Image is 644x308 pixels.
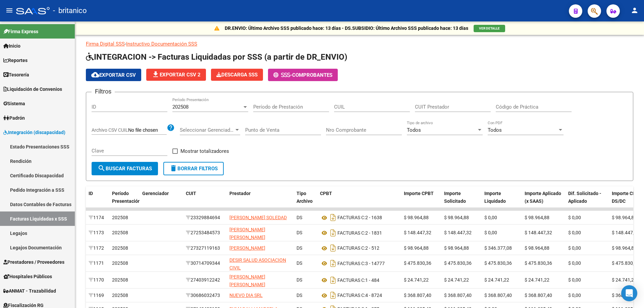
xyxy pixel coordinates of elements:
i: Descargar documento [329,258,337,269]
span: $ 346.377,08 [484,245,512,251]
span: FACTURAS C: [337,246,365,251]
mat-icon: person [631,6,639,14]
span: DS [297,293,302,298]
span: DS [297,277,302,283]
button: Buscar Facturas [92,162,158,175]
div: 1170 [89,276,107,284]
span: Hospitales Públicos [3,273,52,280]
span: $ 0,00 [568,230,581,235]
span: ANMAT - Trazabilidad [3,287,56,295]
span: Firma Express [3,28,38,35]
span: Todos [488,127,502,133]
span: Integración (discapacidad) [3,129,65,136]
span: $ 148.447,32 [404,230,431,235]
span: DS [297,215,302,220]
datatable-header-cell: Importe Aplicado (x SAAS) [522,186,566,216]
div: 1172 [89,244,107,252]
div: 1173 [89,229,107,237]
span: $ 148.447,32 [612,230,639,235]
mat-icon: search [98,164,106,172]
span: DS [297,245,302,251]
span: $ 98.964,88 [525,245,549,251]
span: 202508 [112,245,128,251]
span: $ 0,00 [568,215,581,220]
span: $ 0,00 [484,230,497,235]
span: $ 0,00 [568,245,581,251]
i: Descargar documento [329,212,337,223]
button: -Comprobantes [268,69,338,81]
span: Archivo CSV CUIL [92,127,128,133]
p: DR.ENVIO: Último Archivo SSS publicado hace: 13 días - DS.SUBSIDIO: Último Archivo SSS publicado ... [225,24,468,32]
button: Borrar Filtros [163,162,224,175]
span: Todos [407,127,421,133]
span: Sistema [3,100,25,107]
span: [PERSON_NAME] [PERSON_NAME] [229,274,265,287]
datatable-header-cell: Prestador [227,186,294,216]
span: FACTURAS C: [337,278,365,283]
span: $ 475.830,36 [404,260,431,266]
span: Liquidación de Convenios [3,85,62,93]
span: $ 0,00 [568,277,581,283]
i: Descargar documento [329,290,337,301]
span: $ 98.964,88 [444,215,469,220]
span: $ 24.741,22 [612,277,637,283]
span: $ 24.741,22 [484,277,509,283]
div: 1 - 484 [320,275,398,286]
div: 30714709344 [186,259,224,267]
mat-icon: file_download [152,70,160,78]
span: DS [297,260,302,266]
mat-icon: help [167,124,175,132]
div: 2 - 512 [320,243,398,253]
span: $ 368.807,40 [612,293,639,298]
span: Importe Liquidado [484,191,506,204]
span: $ 0,00 [484,215,497,220]
span: $ 368.807,40 [444,293,472,298]
span: CPBT [320,191,332,196]
span: $ 0,00 [568,293,581,298]
span: CUIT [186,191,196,196]
span: INTEGRACION -> Facturas Liquidadas por SSS (a partir de DR_ENVIO) [86,52,347,62]
datatable-header-cell: CUIT [183,186,227,216]
span: Período Presentación [112,191,141,204]
app-download-masive: Descarga masiva de comprobantes (adjuntos) [211,69,263,81]
span: $ 0,00 [568,260,581,266]
span: Prestador [229,191,251,196]
span: Importe Aplicado (x SAAS) [525,191,561,204]
mat-icon: menu [5,6,13,14]
span: Buscar Facturas [98,166,152,172]
div: 27327119163 [186,244,224,252]
datatable-header-cell: ID [86,186,109,216]
span: $ 148.447,32 [525,230,552,235]
span: Exportar CSV [91,72,136,78]
i: Descargar documento [329,243,337,253]
mat-icon: delete [169,164,177,172]
datatable-header-cell: Dif. Solicitado - Aplicado [566,186,609,216]
span: DESIR SALUD ASOCIACION CIVIL [229,257,286,270]
div: 27253484573 [186,229,224,237]
span: Seleccionar Gerenciador [180,127,234,133]
div: 1171 [89,259,107,267]
span: $ 475.830,36 [444,260,472,266]
span: FACTURAS C: [337,293,365,298]
a: Firma Digital SSS [86,41,125,47]
datatable-header-cell: Tipo Archivo [294,186,317,216]
span: Padrón [3,114,25,122]
i: Descargar documento [329,275,337,286]
span: $ 98.964,88 [612,215,637,220]
datatable-header-cell: Importe CPBT [401,186,441,216]
span: FACTURAS C: [337,215,365,221]
span: Tipo Archivo [297,191,313,204]
span: $ 475.830,36 [484,260,512,266]
datatable-header-cell: Importe Liquidado [482,186,522,216]
span: 202508 [112,215,128,220]
span: DS [297,230,302,235]
div: 2 - 1638 [320,212,398,223]
span: Comprobantes [292,72,332,78]
div: Open Intercom Messenger [621,285,637,301]
div: 2 - 1831 [320,228,398,238]
span: 202508 [172,104,189,110]
span: $ 24.741,22 [525,277,549,283]
span: Borrar Filtros [169,166,218,172]
span: Importe CPBT [404,191,434,196]
datatable-header-cell: Gerenciador [140,186,183,216]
